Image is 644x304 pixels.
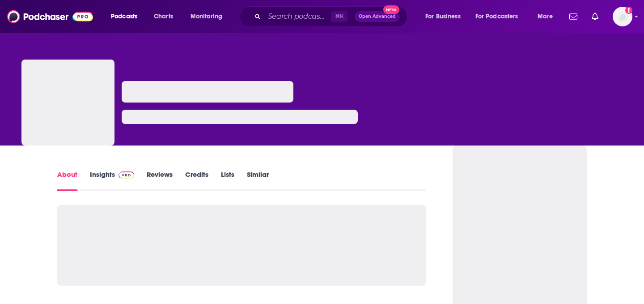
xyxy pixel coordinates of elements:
a: InsightsPodchaser Pro [90,170,134,191]
a: Credits [185,170,208,191]
span: For Business [425,10,461,23]
span: For Podcasters [475,10,518,23]
button: open menu [531,9,564,24]
span: ⌘ K [331,11,347,22]
span: Podcasts [111,10,137,23]
div: Search podcasts, credits, & more... [248,6,416,27]
span: Open Advanced [359,14,396,19]
a: About [57,170,77,191]
button: open menu [470,9,531,24]
a: Charts [148,9,178,24]
button: open menu [184,9,234,24]
button: Open AdvancedNew [355,11,400,22]
img: User Profile [613,7,632,26]
img: Podchaser - Follow, Share and Rate Podcasts [7,8,93,25]
span: Charts [154,10,173,23]
a: Show notifications dropdown [566,9,581,24]
span: Logged in as megcassidy [613,7,632,26]
a: Reviews [147,170,173,191]
svg: Add a profile image [625,7,632,14]
button: Show profile menu [613,7,632,26]
a: Show notifications dropdown [588,9,602,24]
button: open menu [419,9,472,24]
img: Podchaser Pro [119,171,134,179]
button: open menu [105,9,149,24]
a: Similar [247,170,269,191]
a: Lists [221,170,234,191]
span: Monitoring [191,10,222,23]
input: Search podcasts, credits, & more... [264,9,331,24]
span: New [383,5,399,14]
span: More [538,10,553,23]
